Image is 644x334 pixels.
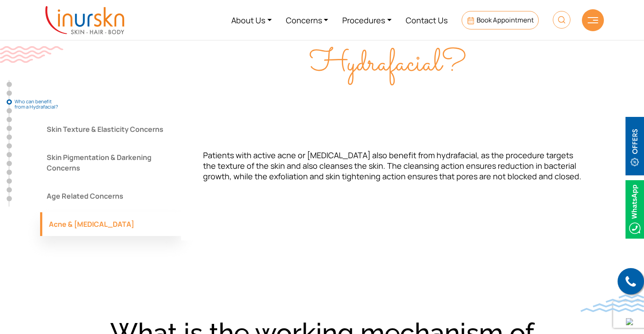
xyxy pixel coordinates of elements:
div: Who can benefit from a [40,7,604,82]
img: up-blue-arrow.svg [626,318,633,325]
span: Who can benefit from a Hydrafacial? [15,99,59,109]
img: offerBt [625,117,644,175]
span: Patients with active acne or [MEDICAL_DATA] also benefit from hydrafacial, as the procedure targe... [203,150,581,182]
a: Who can benefit from a Hydrafacial? [7,99,12,105]
img: HeaderSearch [553,11,570,29]
img: hamLine.svg [588,17,598,23]
a: Concerns [279,4,336,36]
img: bluewave [581,294,644,312]
img: Whatsappicon [625,180,644,239]
span: Book Appointment [477,15,534,25]
a: Contact Us [399,4,455,36]
img: inurskn-logo [45,6,124,34]
a: About Us [224,4,279,36]
a: Procedures [335,4,399,36]
button: Acne & [MEDICAL_DATA] [40,212,181,236]
button: Age Related Concerns [40,184,181,208]
button: Skin Pigmentation & Darkening Concerns [40,145,181,180]
button: Skin Texture & Elasticity Concerns [40,117,181,141]
a: Whatsappicon [625,204,644,214]
span: Hydrafacial? [178,41,466,87]
a: Book Appointment [462,11,539,29]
